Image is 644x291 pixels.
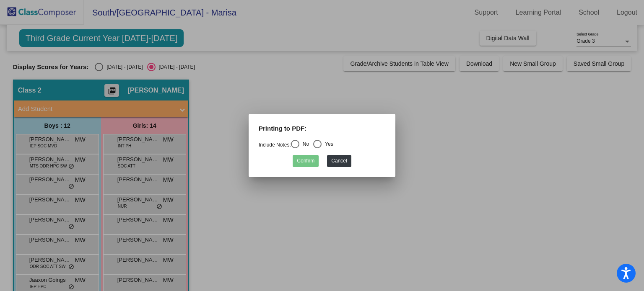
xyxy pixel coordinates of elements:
[299,140,309,148] div: No
[259,142,291,148] a: Include Notes:
[327,155,351,167] button: Cancel
[259,124,306,134] label: Printing to PDF:
[293,155,319,167] button: Confirm
[259,142,333,148] mat-radio-group: Select an option
[322,140,333,148] div: Yes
